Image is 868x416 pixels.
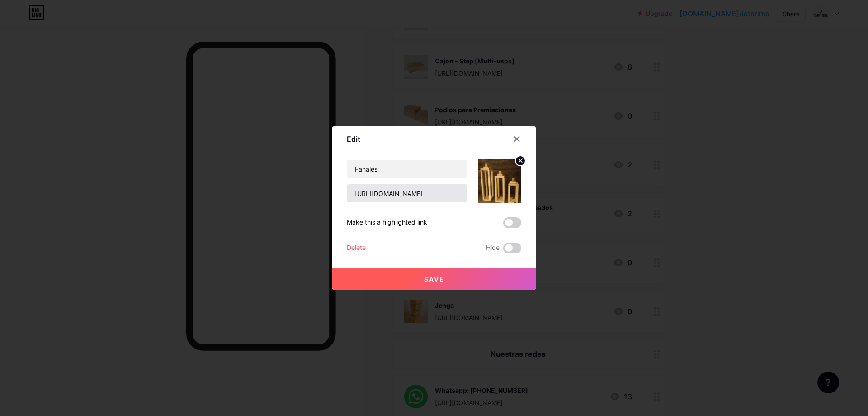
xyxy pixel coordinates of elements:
[486,243,500,253] span: Hide
[347,134,360,144] div: Edit
[347,160,467,178] input: Title
[347,184,467,202] input: URL
[347,243,366,253] div: Delete
[347,217,427,228] div: Make this a highlighted link
[478,159,521,203] img: link_thumbnail
[332,268,536,290] button: Save
[424,275,444,283] span: Save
